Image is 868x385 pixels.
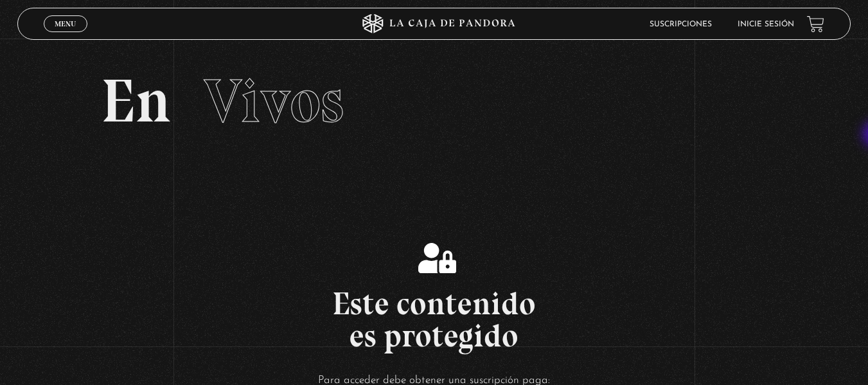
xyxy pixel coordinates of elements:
a: Inicie sesión [738,21,794,28]
span: Vivos [204,64,344,138]
span: Cerrar [50,31,80,40]
a: View your shopping cart [807,15,824,32]
span: Menu [55,20,76,28]
h2: En [101,71,768,132]
a: Suscripciones [650,21,712,28]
